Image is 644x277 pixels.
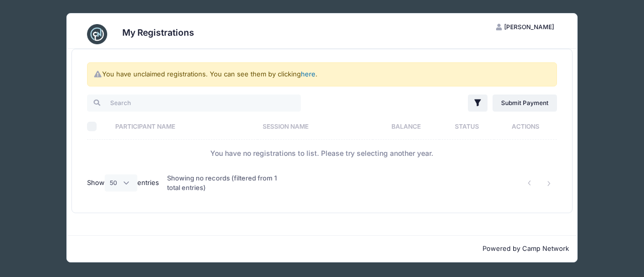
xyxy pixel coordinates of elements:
[373,113,439,140] th: Balance: activate to sort column ascending
[122,27,194,38] h3: My Registrations
[301,70,315,78] a: here
[87,113,111,140] th: Select All
[87,174,159,192] label: Show entries
[87,24,107,44] img: CampNetwork
[110,113,258,140] th: Participant Name: activate to sort column ascending
[75,244,569,254] p: Powered by Camp Network
[439,113,494,140] th: Status: activate to sort column ascending
[87,95,301,112] input: Search
[494,113,557,140] th: Actions: activate to sort column ascending
[167,167,277,200] div: Showing no records (filtered from 1 total entries)
[258,113,373,140] th: Session Name: activate to sort column ascending
[105,174,138,192] select: Showentries
[504,23,554,31] span: [PERSON_NAME]
[493,95,557,112] a: Submit Payment
[87,140,557,166] td: You have no registrations to list. Please try selecting another year.
[87,62,557,86] div: You have unclaimed registrations. You can see them by clicking .
[487,19,562,36] button: [PERSON_NAME]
